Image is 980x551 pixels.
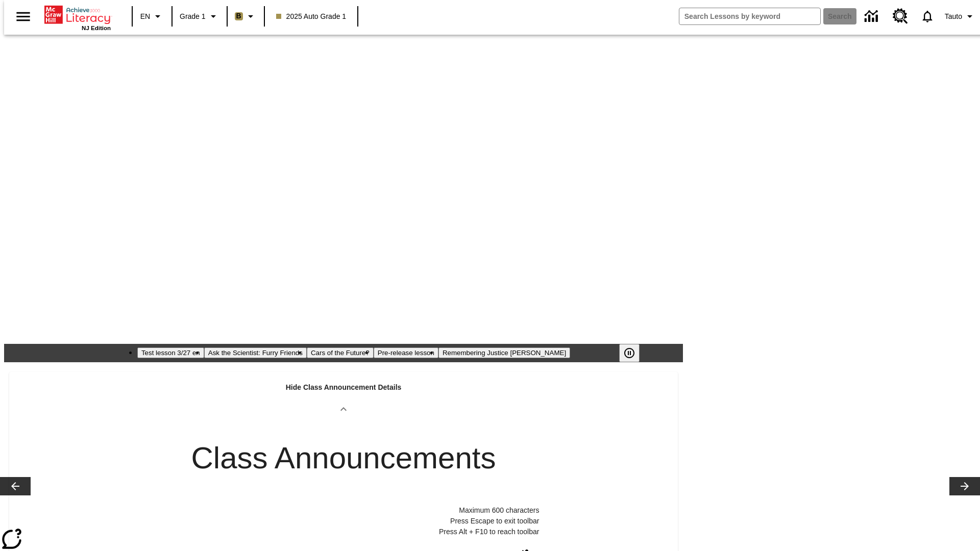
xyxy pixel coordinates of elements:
button: Slide 4 Pre-release lesson [374,347,438,358]
button: Slide 1 Test lesson 3/27 en [137,347,204,358]
a: Notifications [914,3,941,30]
button: Grade: Grade 1, Select a grade [176,7,224,26]
div: Pause [619,344,650,362]
div: Hide Class Announcement Details [9,372,678,415]
button: Slide 5 Remembering Justice O'Connor [438,347,570,358]
p: Class Announcements attachment at [DATE] 8:59:25 PM [4,8,149,27]
button: Boost Class color is light brown. Change class color [231,7,261,26]
h2: Class Announcements [191,440,496,477]
input: search field [679,8,820,24]
button: Open side menu [8,2,38,32]
span: B [236,10,241,22]
button: Slide 2 Ask the Scientist: Furry Friends [204,347,307,358]
span: Tauto [945,11,962,22]
div: Home [44,4,111,31]
button: Profile/Settings [941,7,980,26]
a: Home [44,5,111,25]
span: 2025 Auto Grade 1 [276,11,347,22]
button: Slide 3 Cars of the Future? [307,347,374,358]
body: Maximum 600 characters Press Escape to exit toolbar Press Alt + F10 to reach toolbar [4,8,149,27]
button: Language: EN, Select a language [136,7,168,26]
p: Maximum 600 characters [148,505,540,516]
a: Resource Center, Will open in new tab [887,3,914,30]
button: Lesson carousel, Next [949,477,980,495]
span: EN [140,11,150,22]
span: Grade 1 [180,11,206,22]
span: NJ Edition [82,25,111,31]
p: Hide Class Announcement Details [286,382,402,393]
a: Data Center [859,3,887,31]
p: Press Escape to exit toolbar [148,516,540,527]
button: Pause [619,344,640,362]
p: Press Alt + F10 to reach toolbar [148,527,540,537]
